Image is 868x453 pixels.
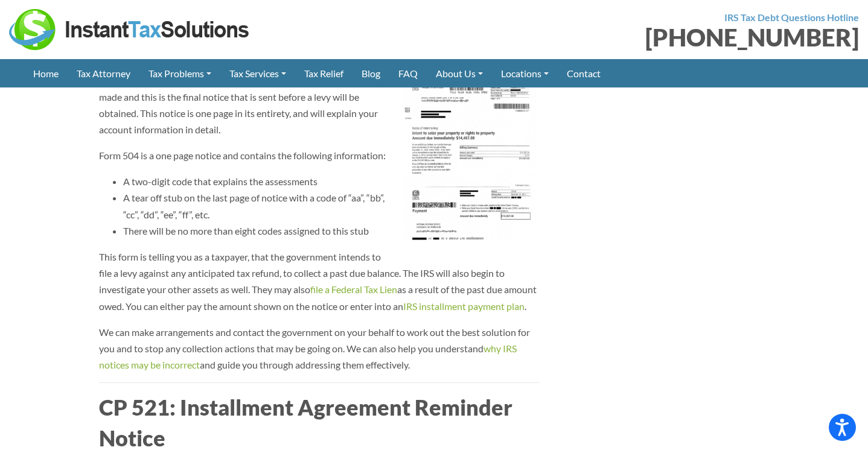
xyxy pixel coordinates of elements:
a: Home [24,59,68,87]
a: Locations [492,59,558,87]
li: A tear off stub on the last page of notice with a code of “aa”, “bb”, “cc”, “dd”, “ee”, “ff”, etc. [123,189,540,222]
a: Instant Tax Solutions Logo [9,22,251,34]
a: Tax Services [220,59,295,87]
a: Tax Relief [295,59,353,87]
li: A two-digit code that explains the assessments [123,173,540,189]
p: Form 504 is a one page notice and contains the following information: [99,147,540,163]
p: This form is telling you as a taxpayer, that the government intends to file a levy against any an... [99,249,540,314]
img: Form CP 504 [400,55,540,261]
span: We can make arrangements and contact the government on your behalf to work out the best solution ... [99,326,530,370]
a: file a Federal Tax Lien [310,284,397,295]
li: There will be no more than eight codes assigned to this stub [123,223,540,239]
a: IRS installment payment plan [403,300,525,312]
img: Instant Tax Solutions Logo [9,9,251,50]
p: A notice is sent with a sense of urgency to taxpayers who owe money to the IRS. This form is sent... [99,55,540,138]
a: About Us [427,59,492,87]
h2: CP 521: Installment Agreement Reminder Notice [99,392,540,453]
strong: IRS Tax Debt Questions Hotline [724,11,859,23]
a: Blog [353,59,389,87]
a: Tax Attorney [68,59,139,87]
a: Contact [558,59,610,87]
a: Tax Problems [139,59,220,87]
a: FAQ [389,59,427,87]
div: [PHONE_NUMBER] [443,25,859,49]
